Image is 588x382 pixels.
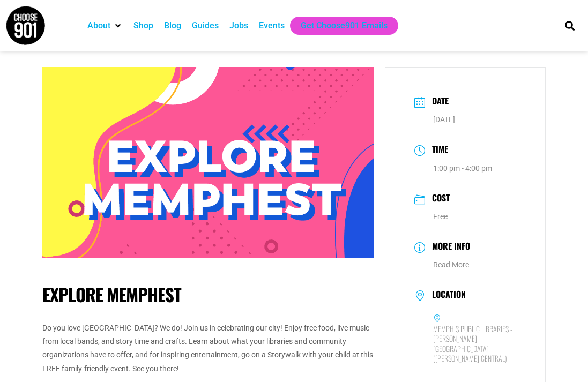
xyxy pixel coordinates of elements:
[433,115,455,124] span: [DATE]
[82,17,128,35] div: About
[301,19,388,32] a: Get Choose901 Emails
[561,17,579,34] div: Search
[433,324,516,363] h6: Memphis Public Libraries - [PERSON_NAME][GEOGRAPHIC_DATA] ([PERSON_NAME] Central)
[427,191,450,207] h3: Cost
[427,289,466,302] h3: Location
[259,19,285,32] a: Events
[133,19,153,32] a: Shop
[427,94,449,110] h3: Date
[42,284,375,305] h1: Explore Memphest
[433,164,492,173] abbr: 1:00 pm - 4:00 pm
[229,19,248,32] a: Jobs
[82,17,549,35] nav: Main nav
[427,239,470,255] h3: More Info
[427,143,448,158] h3: Time
[192,19,219,32] a: Guides
[414,210,516,223] dd: Free
[42,67,375,258] img: Bright graphic with the text "EXPLORE MEMPHFEST" in bold white and blue letters on a colorful pin...
[42,321,375,376] p: Do you love [GEOGRAPHIC_DATA]? We do! Join us in celebrating our city! Enjoy free food, live musi...
[433,260,469,269] a: Read More
[87,19,110,32] a: About
[164,19,181,32] a: Blog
